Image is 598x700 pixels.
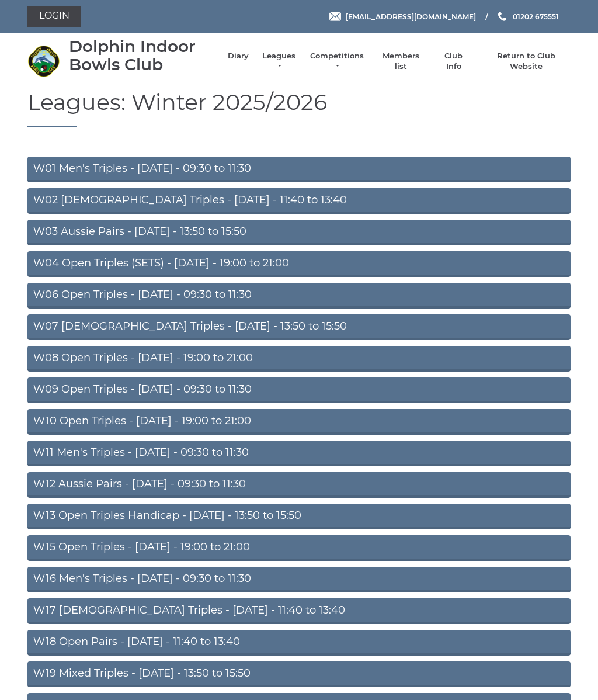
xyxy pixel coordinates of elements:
[496,11,559,22] a: Phone us 01202 675551
[309,51,365,72] a: Competitions
[27,346,571,372] a: W08 Open Triples - [DATE] - 19:00 to 21:00
[437,51,471,72] a: Club Info
[27,283,571,309] a: W06 Open Triples - [DATE] - 09:30 to 11:30
[376,51,425,72] a: Members list
[27,441,571,466] a: W11 Men's Triples - [DATE] - 09:30 to 11:30
[27,45,60,77] img: Dolphin Indoor Bowls Club
[27,567,571,592] a: W16 Men's Triples - [DATE] - 09:30 to 11:30
[27,535,571,561] a: W15 Open Triples - [DATE] - 19:00 to 21:00
[27,90,571,128] h1: Leagues: Winter 2025/2026
[69,37,216,74] div: Dolphin Indoor Bowls Club
[27,472,571,498] a: W12 Aussie Pairs - [DATE] - 09:30 to 11:30
[27,157,571,182] a: W01 Men's Triples - [DATE] - 09:30 to 11:30
[329,12,341,21] img: Email
[260,51,297,72] a: Leagues
[27,504,571,529] a: W13 Open Triples Handicap - [DATE] - 13:50 to 15:50
[498,12,506,21] img: Phone us
[27,6,81,27] a: Login
[27,661,571,687] a: W19 Mixed Triples - [DATE] - 13:50 to 15:50
[27,377,571,403] a: W09 Open Triples - [DATE] - 09:30 to 11:30
[27,314,571,340] a: W07 [DEMOGRAPHIC_DATA] Triples - [DATE] - 13:50 to 15:50
[346,12,476,20] span: [EMAIL_ADDRESS][DOMAIN_NAME]
[27,220,571,245] a: W03 Aussie Pairs - [DATE] - 13:50 to 15:50
[513,12,559,20] span: 01202 675551
[27,598,571,624] a: W17 [DEMOGRAPHIC_DATA] Triples - [DATE] - 11:40 to 13:40
[27,251,571,277] a: W04 Open Triples (SETS) - [DATE] - 19:00 to 21:00
[27,409,571,435] a: W10 Open Triples - [DATE] - 19:00 to 21:00
[482,51,571,72] a: Return to Club Website
[27,188,571,214] a: W02 [DEMOGRAPHIC_DATA] Triples - [DATE] - 11:40 to 13:40
[27,630,571,656] a: W18 Open Pairs - [DATE] - 11:40 to 13:40
[329,11,476,22] a: Email [EMAIL_ADDRESS][DOMAIN_NAME]
[228,51,249,61] a: Diary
